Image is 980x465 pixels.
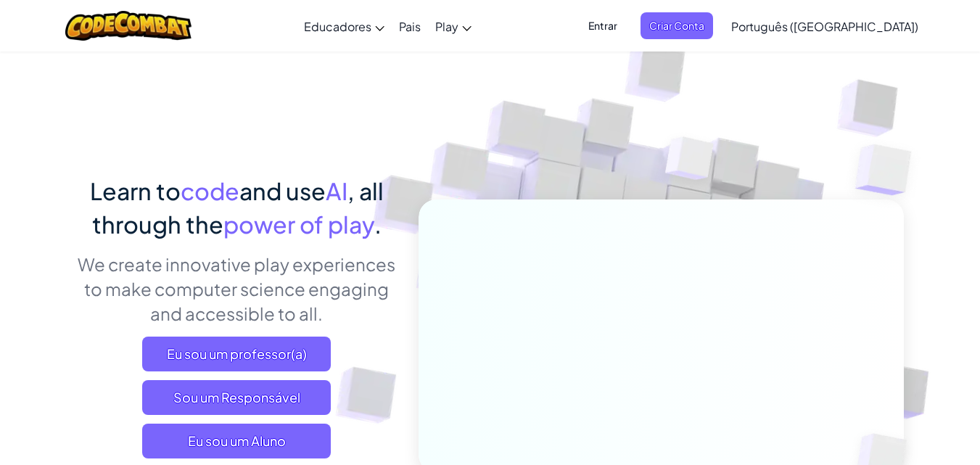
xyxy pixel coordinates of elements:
a: Play [428,7,479,46]
span: code [181,176,239,205]
span: Português ([GEOGRAPHIC_DATA]) [731,19,918,34]
button: Entrar [580,12,626,39]
span: Educadores [304,19,371,34]
a: Pais [392,7,428,46]
span: and use [239,176,326,205]
img: Overlap cubes [638,108,742,216]
a: Eu sou um professor(a) [142,337,331,371]
img: CodeCombat logo [65,11,192,41]
span: power of play [223,210,374,239]
a: Educadores [297,7,392,46]
button: Eu sou um Aluno [142,424,331,458]
a: Português ([GEOGRAPHIC_DATA]) [724,7,926,46]
img: Overlap cubes [826,109,952,231]
span: Play [435,19,458,34]
span: Learn to [90,176,181,205]
span: AI [326,176,347,205]
span: . [374,210,382,239]
a: Sou um Responsável [142,380,331,415]
p: We create innovative play experiences to make computer science engaging and accessible to all. [77,252,397,326]
button: Criar Conta [641,12,713,39]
